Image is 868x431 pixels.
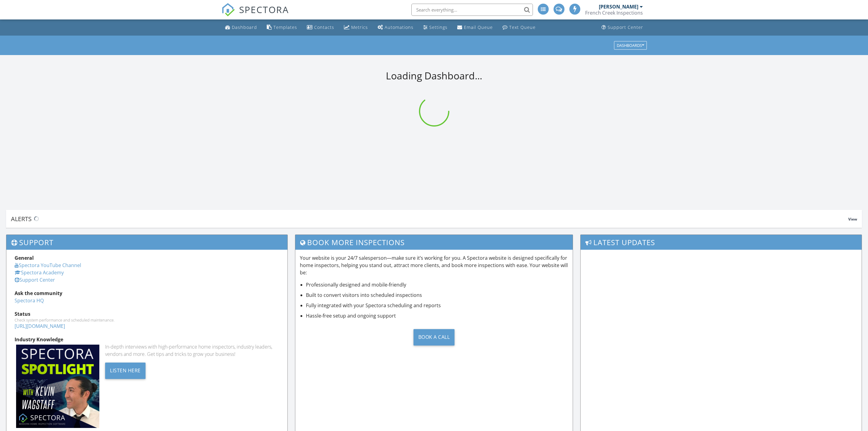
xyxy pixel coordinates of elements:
div: Ask the community [15,290,279,297]
a: Support Center [15,276,55,283]
div: Industry Knowledge [15,336,279,343]
a: Listen Here [105,367,146,374]
span: View [848,217,857,222]
div: Dashboards [617,43,644,47]
li: Fully integrated with your Spectora scheduling and reports [306,302,568,309]
h3: Latest Updates [581,235,862,250]
div: Status [15,310,279,318]
span: SPECTORA [239,3,289,16]
div: Text Queue [509,24,536,30]
li: Hassle-free setup and ongoing support [306,312,568,319]
div: Listen Here [105,363,146,379]
div: Settings [429,24,448,30]
a: Dashboard [223,22,259,33]
div: Support Center [608,24,643,30]
strong: General [15,255,34,261]
img: The Best Home Inspection Software - Spectora [221,3,235,16]
div: Contacts [314,24,334,30]
li: Professionally designed and mobile-friendly [306,281,568,288]
div: Alerts [11,215,848,223]
a: Contacts [304,22,337,33]
div: Automations [385,24,413,30]
div: Book a Call [413,329,455,346]
a: Templates [264,22,300,33]
a: Settings [421,22,450,33]
div: Metrics [351,24,368,30]
a: Spectora HQ [15,297,44,304]
a: Spectora YouTube Channel [15,262,81,269]
div: Templates [273,24,297,30]
a: Automations (Advanced) [375,22,416,33]
a: Support Center [599,22,646,33]
div: French Creek Inspections [585,10,643,16]
p: Your website is your 24/7 salesperson—make sure it’s working for you. A Spectora website is desig... [300,254,568,276]
button: Dashboards [614,41,647,50]
div: Email Queue [464,24,493,30]
a: Book a Call [300,324,568,350]
a: Metrics [341,22,370,33]
div: [PERSON_NAME] [599,4,638,10]
div: In-depth interviews with high-performance home inspectors, industry leaders, vendors and more. Ge... [105,343,279,358]
a: SPECTORA [221,8,289,21]
div: Dashboard [232,24,257,30]
input: Search everything... [411,4,533,16]
a: Spectora Academy [15,269,64,276]
img: Spectoraspolightmain [16,345,99,428]
h3: Book More Inspections [295,235,573,250]
a: Email Queue [455,22,495,33]
h3: Support [6,235,287,250]
div: Check system performance and scheduled maintenance. [15,318,279,322]
li: Built to convert visitors into scheduled inspections [306,291,568,299]
a: [URL][DOMAIN_NAME] [15,323,65,329]
a: Text Queue [500,22,538,33]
